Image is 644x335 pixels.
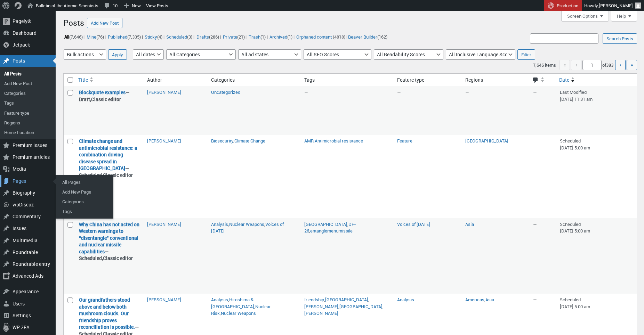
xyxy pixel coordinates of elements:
[465,89,469,95] span: —
[556,74,637,86] a: Date
[339,303,383,310] a: [GEOGRAPHIC_DATA]
[187,34,192,40] span: (3)
[630,61,633,68] span: »
[560,60,570,70] span: «
[304,89,308,95] span: —
[301,74,394,87] th: Tags
[78,76,88,83] span: Title
[325,296,368,303] a: [GEOGRAPHIC_DATA]
[107,33,142,41] a: Published(7,335)
[86,33,105,41] a: Mine(76)
[75,74,144,86] a: Title Sort ascending.
[147,138,181,144] a: [PERSON_NAME]
[304,310,338,316] a: [PERSON_NAME]
[556,86,637,135] td: Last Modified [DATE] 11:31 am
[248,33,266,41] a: Trash(1)
[57,187,113,197] a: Add New Page
[63,15,84,30] h1: Posts
[208,74,300,87] th: Categories
[57,206,113,216] a: Tags
[211,221,228,227] a: Analysis
[304,138,314,144] a: AMR
[315,138,363,144] a: Antimicrobial resistance
[79,296,135,330] a: “Our grandfathers stood above and below both mushroom clouds. Our friendship proves reconciliatio...
[57,177,113,187] a: All Pages
[347,33,388,41] a: Beaver Builder(162)
[602,62,614,68] span: of
[533,138,537,144] span: —
[234,138,265,144] a: Climate Change
[599,2,633,9] span: [PERSON_NAME]
[304,221,347,227] a: [GEOGRAPHIC_DATA]
[91,96,121,103] span: Classic editor
[465,296,484,303] a: Americas
[144,74,208,87] th: Author
[208,218,300,294] td: , ,
[377,34,387,40] span: (162)
[304,221,356,234] a: DF-26
[79,96,91,103] span: Draft,
[79,89,126,96] a: “Blockquote examples” (Edit)
[79,138,137,171] a: “Climate change and antimicrobial resistance: a combination driving disease spread in Africa” (Edit)
[304,296,324,303] a: friendship
[63,32,84,41] li: |
[208,135,300,218] td: ,
[222,33,245,41] a: Private(21)
[397,89,401,95] span: —
[269,32,295,41] li: |
[485,296,494,303] a: Asia
[166,33,193,41] a: Scheduled(3)
[147,221,181,227] a: [PERSON_NAME]
[603,33,637,44] input: Search Posts
[556,218,637,294] td: Scheduled [DATE] 5:00 am
[211,296,228,303] a: Analysis
[87,18,122,28] a: Add New Post
[63,33,83,41] a: All(7,646)
[211,138,233,144] a: Biosecurity
[301,135,394,218] td: ,
[96,34,104,40] span: (76)
[211,221,284,234] a: Voices of [DATE]
[147,296,181,303] a: [PERSON_NAME]
[260,34,266,40] span: (1)
[103,255,133,261] span: Classic editor
[144,32,164,41] li: |
[221,310,256,316] a: Nuclear Weapons
[530,74,556,86] a: Comments Sort ascending.
[287,34,292,40] span: (1)
[394,74,462,87] th: Feature type
[465,138,508,144] a: [GEOGRAPHIC_DATA]
[237,34,245,40] span: (21)
[211,89,240,95] a: Uncategorized
[57,197,113,206] a: Categories
[195,32,221,41] li: |
[397,221,430,227] a: Voices of [DATE]
[338,228,353,234] a: missile
[462,74,530,87] th: Regions
[229,221,264,227] a: Nuclear Weapons
[571,60,581,70] span: ‹
[211,296,254,310] a: Hiroshima & [GEOGRAPHIC_DATA]
[606,62,613,68] span: 383
[79,221,140,262] strong: —
[103,172,133,178] span: Classic editor
[63,32,388,41] ul: |
[86,32,106,41] li: |
[157,34,162,40] span: (4)
[296,33,333,41] a: Orphaned content
[127,34,141,40] span: (7,335)
[248,32,267,41] li: |
[561,11,609,22] button: Screen Options
[108,49,127,60] input: Apply
[147,89,181,95] a: [PERSON_NAME]
[397,138,412,144] a: Feature
[627,60,637,70] a: Last page
[304,303,338,310] a: [PERSON_NAME]
[79,221,139,255] a: “Why China has not acted on Western warnings to “disentangle” conventional and nuclear missile ca...
[559,76,569,83] span: Date
[79,255,103,261] span: Scheduled,
[144,33,163,41] a: Sticky(4)
[296,32,345,41] li: (4818)
[620,61,621,68] span: ›
[269,33,293,41] a: Archived(1)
